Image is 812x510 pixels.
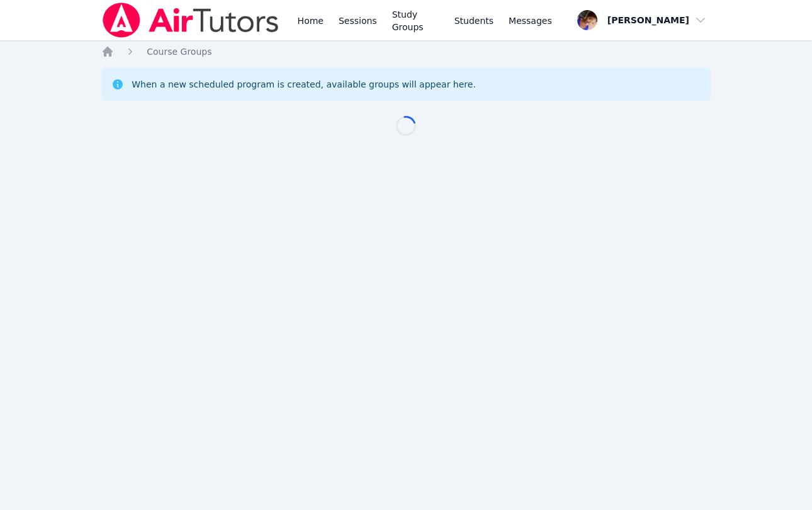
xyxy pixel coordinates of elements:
span: Course Groups [147,47,211,57]
img: Air Tutors [101,3,279,38]
span: Messages [509,14,552,27]
div: When a new scheduled program is created, available groups will appear here. [132,78,476,91]
a: Course Groups [147,45,211,58]
nav: Breadcrumb [101,45,711,58]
